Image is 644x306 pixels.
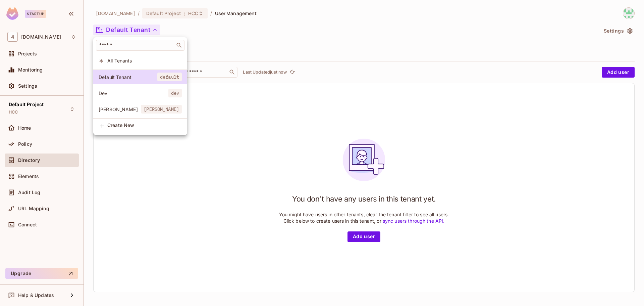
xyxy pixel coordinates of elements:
[99,106,141,113] span: [PERSON_NAME]
[168,89,182,97] span: dev
[107,123,182,128] span: Create New
[157,73,182,81] span: default
[93,102,187,117] div: Show only users with a role in this tenant: Tiberius
[93,70,187,84] div: Show only users with a role in this tenant: Default Tenant
[93,86,187,100] div: Show only users with a role in this tenant: Dev
[141,105,182,114] span: [PERSON_NAME]
[99,74,157,80] span: Default Tenant
[99,90,168,96] span: Dev
[107,57,182,64] span: All Tenants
